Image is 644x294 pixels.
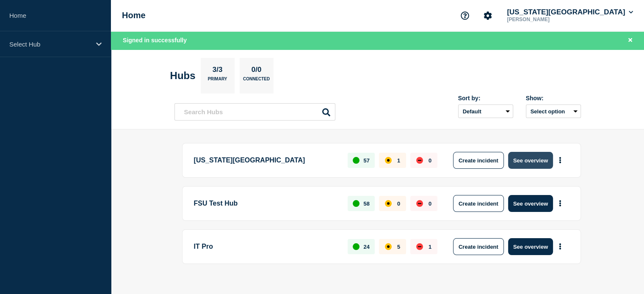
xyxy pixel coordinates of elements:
p: 0 [428,201,431,207]
p: [PERSON_NAME] [505,16,593,22]
p: 5 [397,244,400,250]
select: Sort by [458,104,513,118]
div: Show: [526,95,581,102]
button: More actions [555,196,566,212]
button: See overview [508,195,553,212]
button: Account settings [479,7,497,25]
p: [US_STATE][GEOGRAPHIC_DATA] [194,152,338,169]
p: 1 [397,157,400,164]
button: Create incident [453,195,504,212]
p: 0/0 [248,66,265,77]
p: Connected [243,77,270,85]
p: Primary [208,77,227,85]
div: up [353,200,359,207]
div: down [416,200,423,207]
div: down [416,157,423,164]
button: See overview [508,152,553,169]
div: Sort by: [458,95,513,102]
button: More actions [555,239,566,255]
p: 57 [363,157,369,164]
button: Create incident [453,152,504,169]
input: Search Hubs [174,103,335,121]
button: [US_STATE][GEOGRAPHIC_DATA] [505,8,635,16]
p: 24 [363,244,369,250]
div: affected [385,157,392,164]
p: IT Pro [194,238,338,255]
p: 58 [363,201,369,207]
p: 1 [428,244,431,250]
button: See overview [508,238,553,255]
div: affected [385,200,392,207]
button: Support [456,7,474,25]
p: Select Hub [9,41,91,48]
button: Close banner [625,36,636,45]
button: Create incident [453,238,504,255]
h2: Hubs [170,70,196,82]
span: Signed in successfully [123,37,187,44]
div: affected [385,243,392,250]
p: 0 [397,201,400,207]
p: FSU Test Hub [194,195,338,212]
h1: Home [122,11,146,20]
p: 3/3 [209,66,226,77]
div: up [353,157,359,164]
div: down [416,243,423,250]
button: Select option [526,104,581,118]
button: More actions [555,153,566,168]
p: 0 [428,157,431,164]
div: up [353,243,359,250]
